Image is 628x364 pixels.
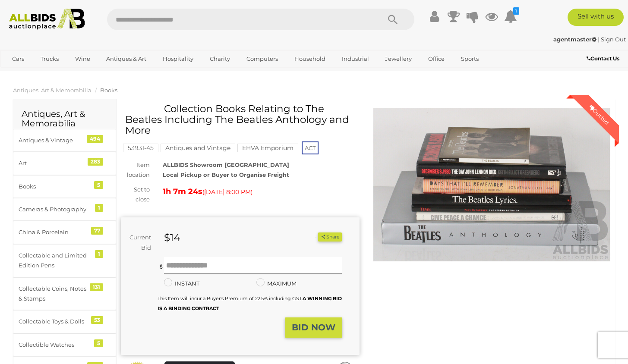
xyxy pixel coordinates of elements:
div: Collectable Toys & Dolls [19,317,90,326]
strong: agentmaster [553,36,596,43]
a: Jewellery [379,52,417,66]
mark: 53931-45 [123,144,158,152]
strong: ALLBIDS Showroom [GEOGRAPHIC_DATA] [163,161,289,168]
div: Collectable Coins, Notes & Stamps [19,284,90,304]
h1: Collection Books Relating to The Beatles Including The Beatles Anthology and More [125,104,357,136]
div: 53 [91,316,103,324]
a: 1 [504,9,517,24]
a: Wine [69,52,96,66]
a: 53931-45 [123,144,158,151]
mark: Antiques and Vintage [161,144,235,152]
div: 1 [95,204,103,212]
div: Outbid [579,95,619,135]
div: 283 [88,158,103,166]
a: China & Porcelain 77 [13,221,116,244]
i: 1 [513,7,519,15]
div: Art [19,158,90,168]
a: Industrial [336,52,375,66]
a: Household [289,52,331,66]
div: Item location [114,160,156,180]
a: Cars [6,52,30,66]
span: [DATE] 8:00 PM [204,188,251,196]
img: Allbids.com.au [5,9,89,30]
span: | [598,36,600,43]
div: 5 [94,181,103,189]
span: ACT [302,141,319,154]
a: Computers [241,52,284,66]
strong: 1h 7m 24s [163,187,202,196]
a: Antiques & Vintage 494 [13,129,116,152]
a: Trucks [35,52,64,66]
b: Contact Us [587,55,619,62]
label: INSTANT [164,279,199,289]
a: Books 5 [13,175,116,198]
b: A WINNING BID IS A BINDING CONTRACT [158,295,342,311]
img: Collection Books Relating to The Beatles Including The Beatles Anthology and More [372,108,611,261]
div: Current Bid [121,232,158,253]
a: Office [423,52,450,66]
button: BID NOW [285,317,342,338]
button: Search [371,9,414,30]
li: Watch this item [308,233,317,242]
a: Collectible Watches 5 [13,333,116,356]
a: Hospitality [157,52,199,66]
small: This Item will incur a Buyer's Premium of 22.5% including GST. [158,295,342,311]
div: China & Porcelain [19,227,90,237]
a: Charity [204,52,236,66]
a: Sports [455,52,484,66]
div: 131 [90,283,103,291]
span: ( ) [202,188,252,195]
div: Books [19,182,90,191]
a: Sign Out [601,36,626,43]
label: MAXIMUM [256,279,297,289]
div: Collectible Watches [19,340,90,350]
div: Set to close [114,185,156,205]
mark: EHVA Emporium [237,144,298,152]
h2: Antiques, Art & Memorabilia [22,109,107,128]
strong: Local Pickup or Buyer to Organise Freight [163,171,289,178]
div: Antiques & Vintage [19,135,90,145]
div: Collectable and Limited Edition Pens [19,251,90,271]
strong: $14 [164,232,180,244]
a: agentmaster [553,36,598,43]
a: Antiques & Art [101,52,152,66]
a: Books [100,87,117,94]
div: 494 [87,135,103,143]
a: [GEOGRAPHIC_DATA] [6,66,79,80]
button: Share [318,232,342,242]
a: Collectable Coins, Notes & Stamps 131 [13,277,116,311]
div: 1 [95,250,103,258]
strong: BID NOW [292,322,335,333]
a: Collectable Toys & Dolls 53 [13,310,116,333]
a: Collectable and Limited Edition Pens 1 [13,244,116,277]
a: Cameras & Photography 1 [13,198,116,221]
a: Antiques, Art & Memorabilia [13,87,92,94]
a: Contact Us [587,54,622,63]
a: Sell with us [568,9,624,26]
div: 77 [91,227,103,235]
a: Antiques and Vintage [161,144,235,151]
a: EHVA Emporium [237,144,298,151]
div: 5 [94,339,103,347]
div: Cameras & Photography [19,204,90,214]
a: Art 283 [13,152,116,175]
